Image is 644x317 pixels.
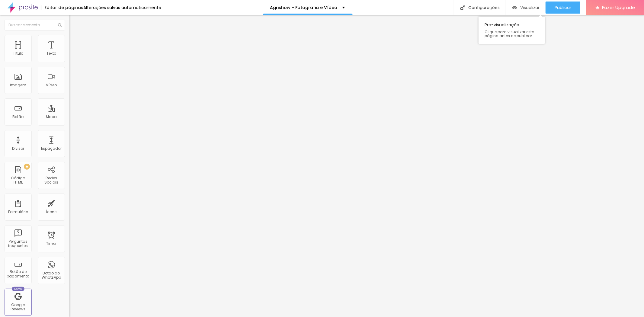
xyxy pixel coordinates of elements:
div: Perguntas frequentes [6,239,30,248]
div: Formulário [8,210,28,214]
img: Icone [58,23,62,27]
span: Fazer Upgrade [602,5,635,10]
div: Código HTML [6,176,30,185]
button: Visualizar [506,2,546,14]
div: Botão de pagamento [6,270,30,278]
div: Vídeo [46,83,57,87]
span: Clique para visualizar esta página antes de publicar. [485,30,539,38]
div: Imagem [10,83,26,87]
p: Agrishow - Fotografia e Vídeo [270,5,338,10]
div: Divisor [12,146,24,151]
div: Editor de páginas [41,5,83,10]
span: Visualizar [520,5,540,10]
button: Publicar [546,2,580,14]
iframe: Editor [69,15,644,317]
img: Icone [460,5,465,10]
div: Novo [12,287,25,291]
div: Espaçador [41,146,62,151]
div: Pre-visualização [479,17,545,44]
div: Redes Sociais [39,176,63,185]
div: Alterações salvas automaticamente [83,5,161,10]
div: Texto [46,51,56,56]
div: Ícone [46,210,57,214]
div: Mapa [46,115,57,119]
img: view-1.svg [512,5,517,10]
input: Buscar elemento [5,20,65,30]
div: Título [13,51,23,56]
div: Botão do WhatsApp [39,271,63,280]
div: Timer [46,242,56,246]
span: Publicar [555,5,571,10]
div: Google Reviews [6,303,30,312]
div: Botão [13,115,24,119]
